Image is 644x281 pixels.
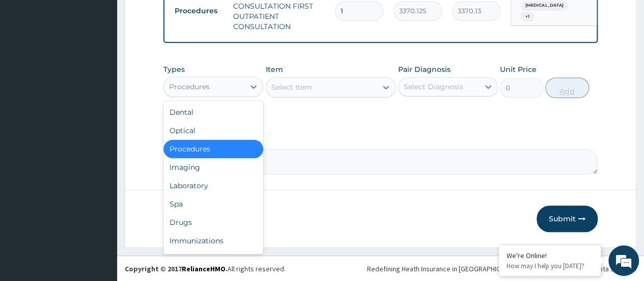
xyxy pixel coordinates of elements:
[520,12,535,22] span: + 1
[271,82,312,92] div: Select Item
[163,121,263,140] div: Optical
[59,79,141,182] span: We're online!
[507,262,593,270] p: How may I help you today?
[53,57,171,70] div: Chat with us now
[545,78,589,98] button: Add
[500,64,537,74] label: Unit Price
[163,195,263,213] div: Spa
[169,82,210,92] div: Procedures
[125,264,228,273] strong: Copyright © 2017 .
[507,251,593,260] div: We're Online!
[404,82,463,92] div: Select Diagnosis
[163,250,263,268] div: Others
[163,232,263,250] div: Immunizations
[367,264,636,274] div: Redefining Heath Insurance in [GEOGRAPHIC_DATA] using Telemedicine and Data Science!
[163,158,263,176] div: Imaging
[537,206,598,232] button: Submit
[163,65,185,74] label: Types
[398,64,451,74] label: Pair Diagnosis
[5,179,194,215] textarea: Type your message and hit 'Enter'
[520,1,568,11] span: [MEDICAL_DATA]
[266,64,283,74] label: Item
[163,176,263,195] div: Laboratory
[163,103,263,121] div: Dental
[163,213,263,232] div: Drugs
[182,264,226,273] a: RelianceHMO
[167,5,191,30] div: Minimize live chat window
[163,140,263,158] div: Procedures
[163,135,598,143] label: Comment
[19,51,41,76] img: d_794563401_company_1708531726252_794563401
[170,2,228,20] td: Procedures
